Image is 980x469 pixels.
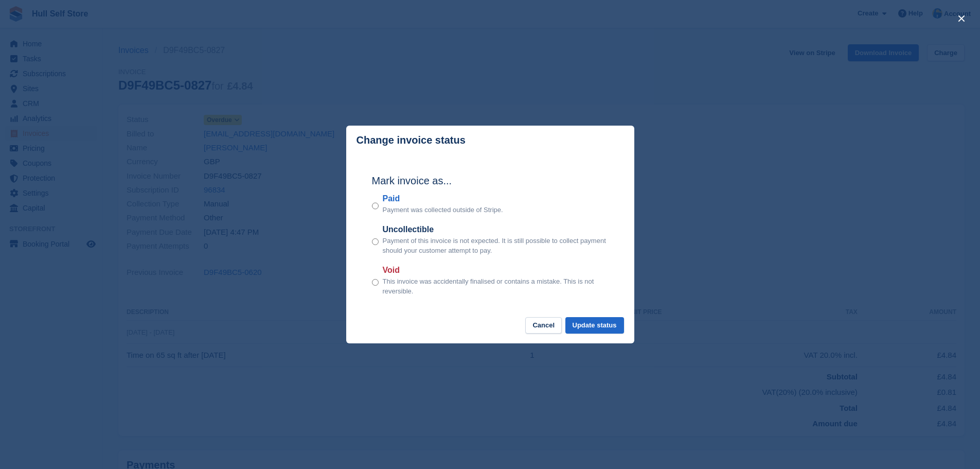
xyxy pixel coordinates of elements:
button: Cancel [525,317,562,334]
button: Update status [565,317,624,334]
label: Uncollectible [383,223,609,236]
label: Paid [383,193,503,205]
p: This invoice was accidentally finalised or contains a mistake. This is not reversible. [383,276,609,297]
label: Void [383,264,609,276]
p: Payment of this invoice is not expected. It is still possible to collect payment should your cust... [383,236,609,256]
button: close [953,10,970,27]
p: Payment was collected outside of Stripe. [383,205,503,215]
p: Change invoice status [357,134,466,146]
h2: Mark invoice as... [372,173,609,188]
